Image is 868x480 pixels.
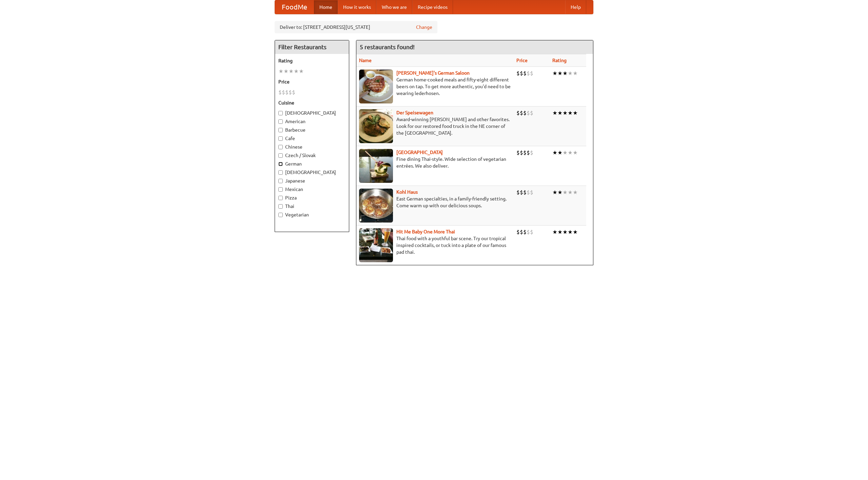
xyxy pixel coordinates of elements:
li: ★ [557,228,563,236]
li: ★ [552,70,557,77]
img: babythai.jpg [359,228,393,262]
li: $ [527,189,530,196]
li: $ [530,189,533,196]
li: ★ [563,109,568,117]
label: Barbecue [278,127,346,133]
li: ★ [289,68,294,75]
input: Chinese [278,145,283,149]
img: speisewagen.jpg [359,109,393,143]
li: $ [530,228,533,236]
li: ★ [563,228,568,236]
a: [GEOGRAPHIC_DATA] [396,150,443,155]
p: East German specialties, in a family-friendly setting. Come warm up with our delicious soups. [359,195,511,209]
li: $ [527,70,530,77]
input: American [278,119,283,124]
a: Who we are [376,0,412,14]
input: Barbecue [278,128,283,132]
li: ★ [299,68,304,75]
li: $ [527,109,530,117]
input: German [278,162,283,166]
li: $ [523,228,527,236]
a: How it works [338,0,376,14]
li: ★ [552,228,557,236]
p: Fine dining Thai-style. Wide selection of vegetarian entrées. We also deliver. [359,156,511,169]
li: ★ [563,70,568,77]
a: Help [565,0,586,14]
li: ★ [568,228,573,236]
p: Award-winning [PERSON_NAME] and other favorites. Look for our restored food truck in the NE corne... [359,116,511,136]
li: $ [278,89,282,96]
b: Der Speisewagen [396,110,433,115]
label: Japanese [278,177,346,184]
li: ★ [278,68,283,75]
li: $ [527,228,530,236]
li: $ [520,149,523,156]
a: Recipe videos [412,0,453,14]
li: $ [530,70,533,77]
input: [DEMOGRAPHIC_DATA] [278,111,283,115]
label: Chinese [278,143,346,150]
a: FoodMe [275,0,314,14]
a: [PERSON_NAME]'s German Saloon [396,70,470,76]
a: Rating [552,58,567,63]
img: satay.jpg [359,149,393,183]
b: Kohl Haus [396,189,418,195]
h5: Cuisine [278,99,346,106]
li: ★ [283,68,289,75]
p: Thai food with a youthful bar scene. Try our tropical inspired cocktails, or tuck into a plate of... [359,235,511,255]
input: Japanese [278,179,283,183]
li: ★ [568,189,573,196]
li: $ [530,109,533,117]
li: ★ [563,189,568,196]
li: $ [523,149,527,156]
label: American [278,118,346,125]
li: $ [516,149,520,156]
li: $ [285,89,289,96]
label: Cafe [278,135,346,142]
li: ★ [552,149,557,156]
input: Vegetarian [278,213,283,217]
li: $ [520,189,523,196]
li: $ [289,89,292,96]
label: German [278,160,346,167]
li: ★ [294,68,299,75]
li: ★ [568,109,573,117]
label: Mexican [278,186,346,193]
li: ★ [573,228,578,236]
li: ★ [557,109,563,117]
label: Czech / Slovak [278,152,346,159]
li: $ [282,89,285,96]
h4: Filter Restaurants [275,40,349,54]
li: ★ [573,70,578,77]
a: Home [314,0,338,14]
li: ★ [552,109,557,117]
li: $ [292,89,295,96]
p: German home-cooked meals and fifty-eight different beers on tap. To get more authentic, you'd nee... [359,76,511,97]
li: $ [527,149,530,156]
label: Vegetarian [278,211,346,218]
li: ★ [552,189,557,196]
input: Cafe [278,136,283,141]
li: ★ [568,149,573,156]
a: Hit Me Baby One More Thai [396,229,455,234]
ng-pluralize: 5 restaurants found! [360,44,415,50]
input: Pizza [278,196,283,200]
li: $ [516,109,520,117]
li: $ [530,149,533,156]
a: Change [416,24,432,31]
img: esthers.jpg [359,70,393,103]
a: Name [359,58,372,63]
div: Deliver to: [STREET_ADDRESS][US_STATE] [275,21,437,33]
li: $ [516,228,520,236]
li: ★ [573,189,578,196]
li: $ [516,189,520,196]
h5: Rating [278,57,346,64]
li: $ [520,109,523,117]
label: Pizza [278,194,346,201]
li: $ [523,109,527,117]
li: $ [523,70,527,77]
li: ★ [568,70,573,77]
